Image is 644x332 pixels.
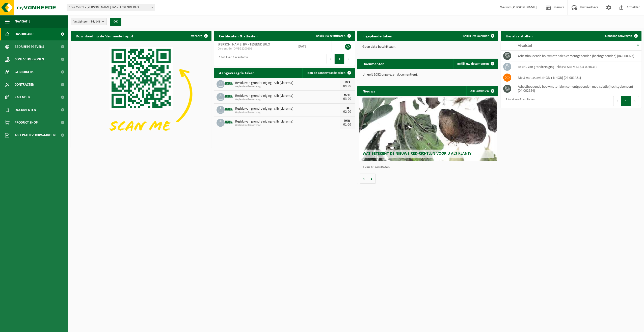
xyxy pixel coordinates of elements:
img: BL-SO-LV [225,105,233,114]
div: MA [342,119,352,123]
a: Wat betekent de nieuwe RED-richtlijn voor u als klant? [359,98,497,161]
span: Dashboard [15,28,34,40]
h2: Uw afvalstoffen [501,31,538,41]
a: Bekijk uw certificaten [312,31,354,41]
div: DO [342,80,352,84]
img: Download de VHEPlus App [71,41,211,147]
div: 01-09 [342,123,352,127]
span: Wat betekent de nieuwe RED-richtlijn voor u als klant? [363,152,471,156]
span: Bekijk uw documenten [457,62,489,65]
span: Geplande zelfaanlevering [235,111,340,114]
button: 1 [621,96,631,106]
button: 1 [335,54,344,64]
td: [DATE] [294,41,332,52]
span: Afvalstof [518,44,532,48]
button: Vorige [360,174,368,184]
h2: Download nu de Vanheede+ app! [71,31,138,41]
span: Documenten [15,104,36,116]
p: 1 van 10 resultaten [362,166,496,169]
a: Alle artikelen [466,86,498,96]
div: DI [342,106,352,110]
span: Vestigingen [73,18,100,26]
button: Verberg [187,31,211,41]
td: mest met asbest (HGB + NHGB) (04-001481) [514,72,641,83]
span: Gebruikers [15,66,34,78]
span: 10-775861 - YVES MAES BV - TESSENDERLO [67,4,155,11]
a: Bekijk uw documenten [453,59,498,69]
a: Ophaling aanvragen [601,31,641,41]
td: asbesthoudende bouwmaterialen cementgebonden met isolatie(hechtgebonden) (04-002554) [514,83,641,94]
span: Navigatie [15,15,30,28]
span: Bekijk uw certificaten [316,34,345,38]
span: Residu van grondreiniging - slib (vlarema) [235,94,340,98]
span: Bedrijfsgegevens [15,40,44,53]
img: BL-SO-LV [225,92,233,101]
span: Verberg [191,34,202,38]
h2: Documenten [357,59,390,68]
count: (14/14) [90,20,100,23]
iframe: chat widget [3,321,84,332]
button: Next [344,54,352,64]
span: Geplande zelfaanlevering [235,98,340,101]
span: Consent-SelfD-VEG2200102 [218,47,290,51]
button: Volgende [368,174,376,184]
span: Contracten [15,78,34,91]
div: 03-09 [342,97,352,101]
span: Residu van grondreiniging - slib (vlarema) [235,120,340,124]
span: Geplande zelfaanlevering [235,124,340,127]
span: [PERSON_NAME] BV - TESSENDERLO [218,43,270,46]
div: 1 tot 1 van 1 resultaten [217,53,248,64]
span: Acceptatievoorwaarden [15,129,56,141]
h2: Ingeplande taken [357,31,397,41]
button: OK [110,18,121,26]
a: Toon de aangevraagde taken [302,68,354,78]
h2: Certificaten & attesten [214,31,263,41]
a: Bekijk uw kalender [459,31,498,41]
img: BL-SO-LV [225,79,233,88]
div: WO [342,93,352,97]
button: Next [631,96,639,106]
td: residu van grondreiniging - slib (VLAREMA) (04-001031) [514,61,641,72]
h2: Aangevraagde taken [214,68,260,78]
span: Ophaling aanvragen [605,34,632,38]
div: 02-09 [342,110,352,114]
button: Previous [613,96,621,106]
p: Geen data beschikbaar. [362,45,493,49]
span: 10-775861 - YVES MAES BV - TESSENDERLO [67,4,155,11]
img: BL-SO-LV [225,118,233,127]
h2: Nieuws [357,86,380,96]
span: Contactpersonen [15,53,44,66]
span: Toon de aangevraagde taken [306,71,345,75]
span: Residu van grondreiniging - slib (vlarema) [235,107,340,111]
span: Product Shop [15,116,38,129]
span: Geplande zelfaanlevering [235,85,340,88]
strong: [PERSON_NAME] [512,6,537,9]
span: Residu van grondreiniging - slib (vlarema) [235,81,340,85]
td: asbesthoudende bouwmaterialen cementgebonden (hechtgebonden) (04-000023) [514,51,641,61]
span: Kalender [15,91,30,104]
button: Previous [327,54,335,64]
span: Bekijk uw kalender [463,34,489,38]
div: 1 tot 4 van 4 resultaten [503,96,534,107]
p: U heeft 1082 ongelezen document(en). [362,73,493,77]
div: 04-09 [342,84,352,88]
button: Vestigingen(14/14) [71,18,107,25]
